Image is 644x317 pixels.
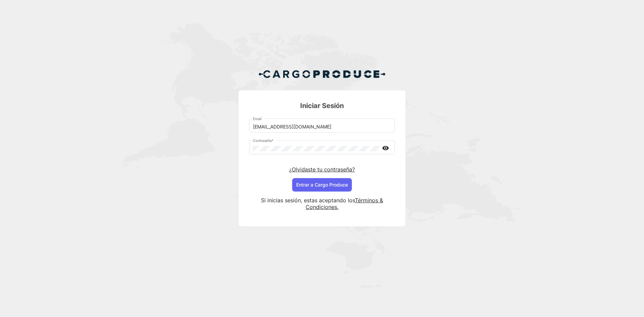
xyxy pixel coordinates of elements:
[258,66,386,82] img: Cargo Produce Logo
[306,197,383,210] a: Términos & Condiciones.
[261,197,355,204] span: Si inicias sesión, estas aceptando los
[289,166,355,173] a: ¿Olvidaste tu contraseña?
[381,144,389,152] mat-icon: visibility
[249,101,395,110] h3: Iniciar Sesión
[292,178,352,192] button: Entrar a Cargo Produce
[253,124,391,130] input: Email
